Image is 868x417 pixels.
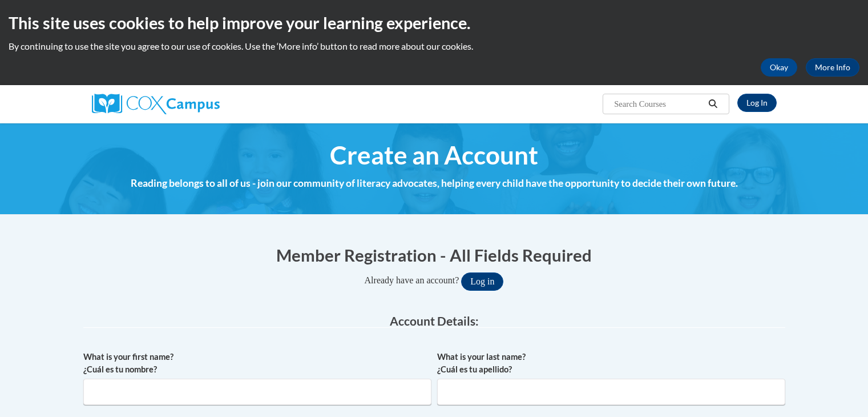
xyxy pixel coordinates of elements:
[704,97,721,111] button: Search
[9,11,859,34] h2: This site uses cookies to help improve your learning experience.
[737,94,777,112] a: Log In
[83,379,431,405] input: Metadata input
[390,314,479,328] span: Account Details:
[83,176,785,191] h4: Reading belongs to all of us - join our community of literacy advocates, helping every child have...
[365,275,459,285] span: Already have an account?
[461,272,503,291] button: Log in
[437,351,785,376] label: What is your last name? ¿Cuál es tu apellido?
[613,97,704,111] input: Search Courses
[92,94,220,114] img: Cox Campus
[806,58,859,77] a: More Info
[9,40,859,53] p: By continuing to use the site you agree to our use of cookies. Use the ‘More info’ button to read...
[330,140,538,170] span: Create an Account
[83,243,785,267] h1: Member Registration - All Fields Required
[437,379,785,405] input: Metadata input
[761,58,797,77] button: Okay
[83,351,431,376] label: What is your first name? ¿Cuál es tu nombre?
